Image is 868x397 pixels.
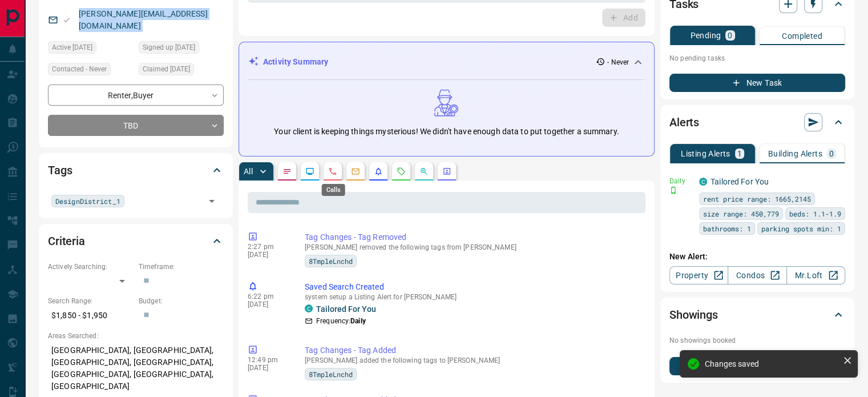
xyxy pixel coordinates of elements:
span: Active [DATE] [52,42,92,53]
p: Saved Search Created [305,281,641,293]
h2: Criteria [48,232,85,250]
span: DesignDistrict_1 [55,195,120,207]
div: Calls [322,184,345,196]
p: Budget: [139,296,224,306]
div: condos.ca [305,304,313,312]
svg: Lead Browsing Activity [305,167,314,176]
svg: Emails [351,167,360,176]
div: Showings [669,301,845,328]
h2: Alerts [669,113,699,131]
div: Changes saved [705,359,838,368]
svg: Listing Alerts [374,167,383,176]
p: All [244,167,253,175]
span: beds: 1.1-1.9 [789,208,841,219]
p: - Never [607,57,629,67]
p: $1,850 - $1,950 [48,306,133,325]
span: 8TmpleLnchd [309,368,353,380]
p: Frequency: [316,316,366,326]
p: Tag Changes - Tag Added [305,344,641,356]
svg: Push Notification Only [669,186,677,194]
span: Claimed [DATE] [143,63,190,75]
p: 0 [829,150,834,158]
p: No showings booked [669,335,845,346]
svg: Requests [397,167,406,176]
a: Tailored For You [316,304,376,314]
p: [PERSON_NAME] removed the following tags from [PERSON_NAME] [305,243,641,251]
p: system setup a Listing Alert for [PERSON_NAME] [305,293,641,301]
p: Daily [669,176,692,186]
p: 12:49 pm [248,356,288,364]
div: Tue Jul 20 2021 [139,41,224,57]
p: [DATE] [248,364,288,372]
div: Tue Jul 20 2021 [139,63,224,79]
span: rent price range: 1665,2145 [703,193,811,204]
a: Tailored For You [710,177,769,186]
p: [GEOGRAPHIC_DATA], [GEOGRAPHIC_DATA], [GEOGRAPHIC_DATA], [GEOGRAPHIC_DATA], [GEOGRAPHIC_DATA], [G... [48,341,224,396]
button: New Showing [669,357,845,375]
p: 2:27 pm [248,243,288,251]
p: Tag Changes - Tag Removed [305,231,641,243]
span: Signed up [DATE] [143,42,195,53]
svg: Calls [328,167,337,176]
p: Building Alerts [768,150,822,158]
span: size range: 450,779 [703,208,779,219]
svg: Email Valid [63,16,71,24]
span: Contacted - Never [52,63,107,75]
div: Activity Summary- Never [248,51,645,73]
svg: Notes [282,167,292,176]
p: Listing Alerts [681,150,730,158]
p: New Alert: [669,251,845,263]
p: [DATE] [248,300,288,308]
p: 1 [737,150,742,158]
p: Completed [782,32,822,40]
span: parking spots min: 1 [761,223,841,234]
p: Your client is keeping things mysterious! We didn't have enough data to put together a summary. [274,126,619,138]
a: Condos [728,266,786,284]
p: Search Range: [48,296,133,306]
div: Alerts [669,109,845,136]
p: Actively Searching: [48,262,133,272]
span: bathrooms: 1 [703,223,751,234]
strong: Daily [350,317,366,325]
p: [PERSON_NAME] added the following tags to [PERSON_NAME] [305,356,641,364]
div: Renter , Buyer [48,85,224,106]
p: No pending tasks [669,50,845,67]
a: Property [669,266,728,284]
p: Timeframe: [139,262,224,272]
div: TBD [48,115,224,136]
h2: Showings [669,306,718,324]
button: Open [204,193,220,209]
p: Activity Summary [263,56,328,68]
div: Criteria [48,227,224,255]
svg: Opportunities [419,167,429,176]
h2: Tags [48,161,72,179]
div: Tags [48,157,224,184]
span: 8TmpleLnchd [309,255,353,267]
a: Mr.Loft [786,266,845,284]
div: Wed Sep 08 2021 [48,41,133,57]
button: New Task [669,74,845,92]
p: 0 [728,31,732,39]
p: [DATE] [248,251,288,259]
svg: Agent Actions [442,167,451,176]
p: Pending [690,31,721,39]
p: 6:22 pm [248,292,288,300]
p: Areas Searched: [48,331,224,341]
a: [PERSON_NAME][EMAIL_ADDRESS][DOMAIN_NAME] [79,9,208,30]
div: condos.ca [699,178,707,186]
